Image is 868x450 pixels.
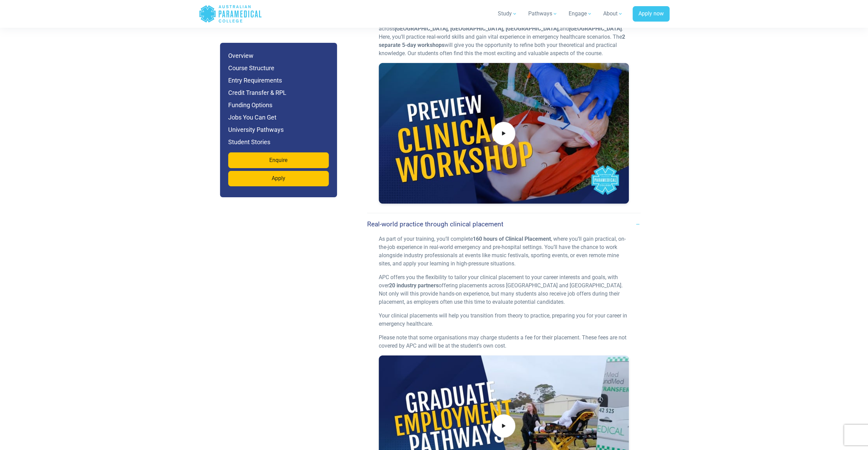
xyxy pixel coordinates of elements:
[569,25,622,32] strong: [GEOGRAPHIC_DATA]
[367,216,640,232] a: Real-world practice through clinical placement
[379,334,629,350] p: Please note that some organisations may charge students a fee for their placement. These fees are...
[599,4,627,23] a: About
[389,282,439,289] strong: 20 industry partners
[379,8,629,58] p: Clinical Workshops are a key component of the course, giving you the chance to apply what you’ve ...
[395,25,560,32] strong: [GEOGRAPHIC_DATA], [GEOGRAPHIC_DATA], [GEOGRAPHIC_DATA],
[379,312,629,328] p: Your clinical placements will help you transition from theory to practice, preparing you for your...
[199,3,262,25] a: Australian Paramedical College
[473,236,551,242] strong: 160 hours of Clinical Placement
[565,4,596,23] a: Engage
[379,235,629,268] p: As part of your training, you’ll complete , where you’ll gain practical, on-the-job experience in...
[494,4,521,23] a: Study
[633,6,670,22] a: Apply now
[524,4,562,23] a: Pathways
[367,220,503,228] h4: Real-world practice through clinical placement
[379,273,629,306] p: APC offers you the flexibility to tailor your clinical placement to your career interests and goa...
